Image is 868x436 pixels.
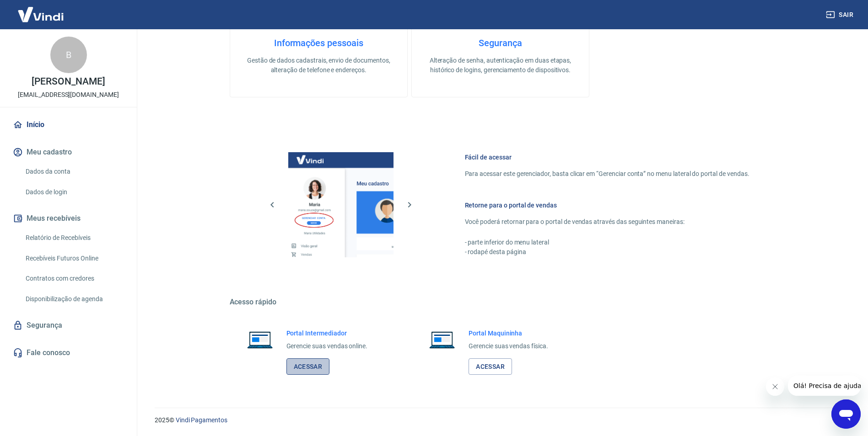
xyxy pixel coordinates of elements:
[824,6,857,23] button: Sair
[11,343,126,363] a: Fale conosco
[469,358,512,375] a: Acessar
[469,329,548,338] h6: Portal Maquininha
[426,37,574,48] h4: Segurança
[11,142,126,162] button: Meu cadastro
[5,6,77,14] span: Olá! Precisa de ajuda?
[11,115,126,135] a: Início
[465,247,749,257] p: - rodapé desta página
[426,56,574,75] p: Alteração de senha, autenticação em duas etapas, histórico de logins, gerenciamento de dispositivos.
[788,376,861,396] iframe: Mensagem da empresa
[155,415,846,425] p: 2025 ©
[176,416,227,424] a: Vindi Pagamentos
[423,329,461,351] img: Imagem de um notebook aberto
[831,399,861,429] iframe: Botão para abrir a janela de mensagens
[766,378,784,396] iframe: Fechar mensagem
[11,208,126,229] button: Meus recebíveis
[288,152,394,257] img: Imagem da dashboard mostrando o botão de gerenciar conta na sidebar no lado esquerdo
[22,269,126,288] a: Contratos com credores
[22,229,126,247] a: Relatório de Recebíveis
[50,37,87,73] div: B
[469,341,548,351] p: Gerencie suas vendas física.
[230,298,771,307] h5: Acesso rápido
[286,329,368,338] h6: Portal Intermediador
[286,341,368,351] p: Gerencie suas vendas online.
[11,315,126,335] a: Segurança
[22,290,126,308] a: Disponibilização de agenda
[286,358,330,375] a: Acessar
[18,90,119,100] p: [EMAIL_ADDRESS][DOMAIN_NAME]
[22,249,126,268] a: Recebíveis Futuros Online
[245,56,393,75] p: Gestão de dados cadastrais, envio de documentos, alteração de telefone e endereços.
[32,77,105,86] p: [PERSON_NAME]
[465,217,749,227] p: Você poderá retornar para o portal de vendas através das seguintes maneiras:
[465,238,749,247] p: - parte inferior do menu lateral
[465,153,749,162] h6: Fácil de acessar
[22,162,126,181] a: Dados da conta
[241,329,279,351] img: Imagem de um notebook aberto
[11,0,70,28] img: Vindi
[465,169,749,179] p: Para acessar este gerenciador, basta clicar em “Gerenciar conta” no menu lateral do portal de ven...
[22,183,126,202] a: Dados de login
[465,201,749,210] h6: Retorne para o portal de vendas
[245,37,393,48] h4: Informações pessoais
